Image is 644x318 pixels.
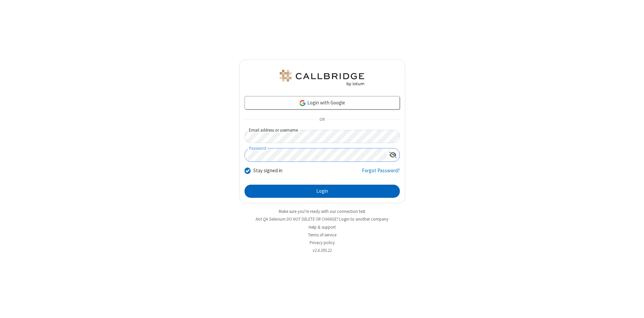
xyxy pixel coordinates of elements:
label: Stay signed in [253,167,282,175]
input: Email address or username [245,130,400,143]
button: Login [245,185,400,198]
li: Not QA Selenium DO NOT DELETE OR CHANGE? [239,216,405,222]
button: Login to another company [339,216,388,222]
a: Forgot Password? [362,167,400,180]
a: Login with Google [245,96,400,109]
li: v2.6.350.22 [239,247,405,254]
img: google-icon.png [299,99,306,107]
a: Terms of service [308,232,336,238]
a: Make sure you're ready with our connection test [279,209,365,214]
span: OR [317,115,327,125]
input: Password [245,148,386,162]
img: QA Selenium DO NOT DELETE OR CHANGE [278,70,366,86]
div: Show password [386,148,399,161]
a: Privacy policy [310,240,335,245]
a: Help & support [309,224,336,230]
iframe: Chat [627,301,639,313]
